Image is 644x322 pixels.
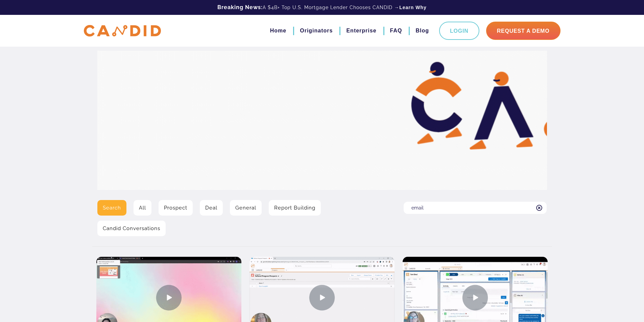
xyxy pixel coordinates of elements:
[439,22,479,40] a: Login
[486,22,560,40] a: Request A Demo
[97,51,547,190] img: Video Library Hero
[270,25,286,36] a: Home
[399,4,427,11] a: Learn Why
[346,25,376,36] a: Enterprise
[97,221,166,236] a: Candid Conversations
[390,25,402,36] a: FAQ
[200,200,223,216] a: Deal
[415,25,429,36] a: Blog
[230,200,262,216] a: General
[217,4,263,10] b: Breaking News:
[134,200,151,216] a: All
[300,25,333,36] a: Originators
[269,200,321,216] a: Report Building
[84,25,161,37] img: CANDID APP
[159,200,193,216] a: Prospect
